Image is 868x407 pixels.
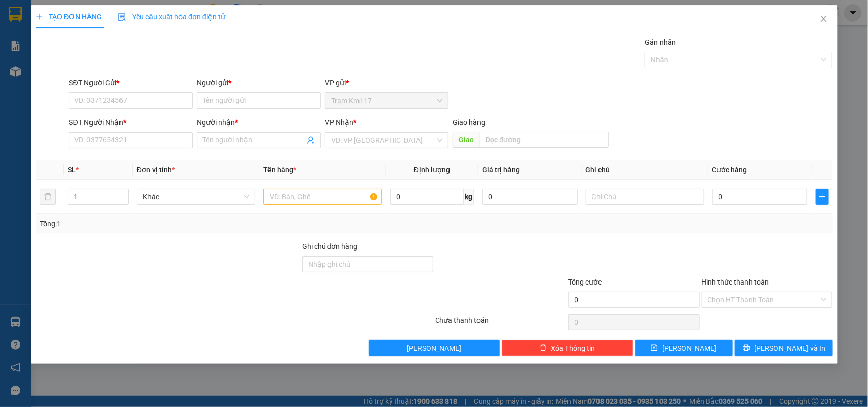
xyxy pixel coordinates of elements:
span: Tổng cước [568,278,602,286]
div: VP HCM [87,9,168,21]
span: Trạm Km117 [331,93,443,108]
input: Dọc đường [480,132,609,148]
span: Khác [143,189,249,204]
input: 0 [482,189,578,205]
span: plus [36,13,43,20]
button: [PERSON_NAME] [369,340,500,356]
img: icon [118,13,126,21]
div: Trạm Km117 [9,9,80,33]
span: SL [68,166,76,174]
input: Ghi chú đơn hàng [302,256,433,272]
span: [PERSON_NAME] [407,342,461,354]
button: save[PERSON_NAME] [635,340,732,356]
span: Xóa Thông tin [551,342,595,354]
span: Tên hàng [263,166,296,174]
span: Nhận: [87,10,111,20]
input: Ghi Chú [585,189,704,205]
span: Giao hàng [453,118,485,127]
button: delete [40,189,56,205]
span: Đơn vị tính [137,166,175,174]
label: Gán nhãn [645,38,676,46]
div: NT HỒNG PL [9,33,80,45]
span: kg [464,189,474,205]
span: [PERSON_NAME] và In [754,342,825,354]
div: VP gửi [325,77,449,88]
span: Cước hàng [712,166,747,174]
label: Ghi chú đơn hàng [302,242,358,251]
button: Close [809,5,837,34]
button: plus [816,189,828,205]
div: SĐT Người Gửi [69,77,193,88]
div: Người nhận [197,117,321,128]
label: Hình thức thanh toán [701,278,769,286]
span: TẠO ĐƠN HÀNG [36,13,102,21]
span: Yêu cầu xuất hóa đơn điện tử [118,13,225,21]
button: deleteXóa Thông tin [501,340,633,356]
span: Đã TT : [8,67,37,77]
span: Định lượng [414,166,450,174]
div: Tổng: 1 [40,218,336,229]
span: Giá trị hàng [482,166,520,174]
div: 20.000 [8,66,81,78]
span: Giao [453,132,480,148]
div: Chưa thanh toán [434,315,567,332]
input: VD: Bàn, Ghế [263,189,382,205]
div: CHỊ [PERSON_NAME] [87,21,168,45]
button: printer[PERSON_NAME] và In [735,340,832,356]
div: 0903926316 [87,45,168,59]
span: user-add [307,136,315,144]
span: printer [743,344,750,352]
span: close [819,15,827,23]
span: VP Nhận [325,118,353,127]
div: 0949320990 [9,45,80,59]
div: SĐT Người Nhận [69,117,193,128]
span: delete [540,344,547,352]
span: save [651,344,658,352]
span: Gửi: [9,10,24,20]
span: plus [816,193,828,201]
th: Ghi chú [581,160,708,180]
div: Người gửi [197,77,321,88]
span: [PERSON_NAME] [662,342,716,354]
